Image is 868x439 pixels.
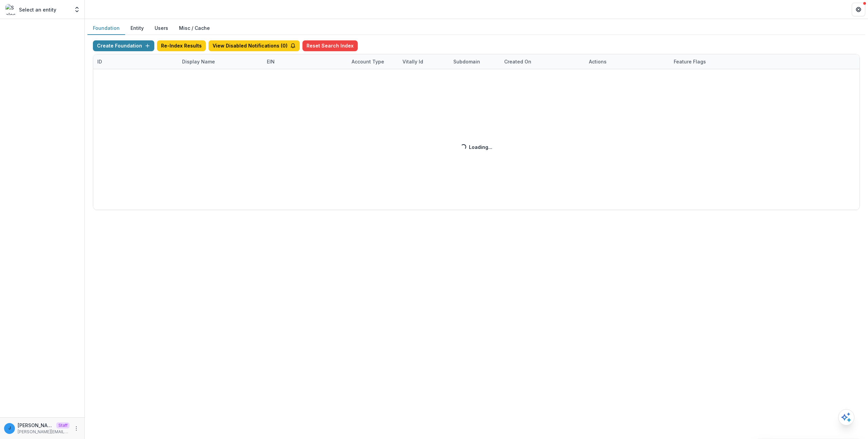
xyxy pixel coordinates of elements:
[72,424,80,433] button: More
[5,4,16,15] img: Select an entity
[72,3,82,16] button: Open entity switcher
[174,22,215,35] button: Misc / Cache
[8,426,11,431] div: jonah@trytemelio.com
[838,409,854,425] button: Open AI Assistant
[87,22,125,35] button: Foundation
[19,6,56,13] p: Select an entity
[56,422,70,428] p: Staff
[125,22,149,35] button: Entity
[852,3,865,16] button: Get Help
[149,22,174,35] button: Users
[18,422,54,429] p: [PERSON_NAME][EMAIL_ADDRESS][DOMAIN_NAME]
[18,429,70,435] p: [PERSON_NAME][EMAIL_ADDRESS][DOMAIN_NAME]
